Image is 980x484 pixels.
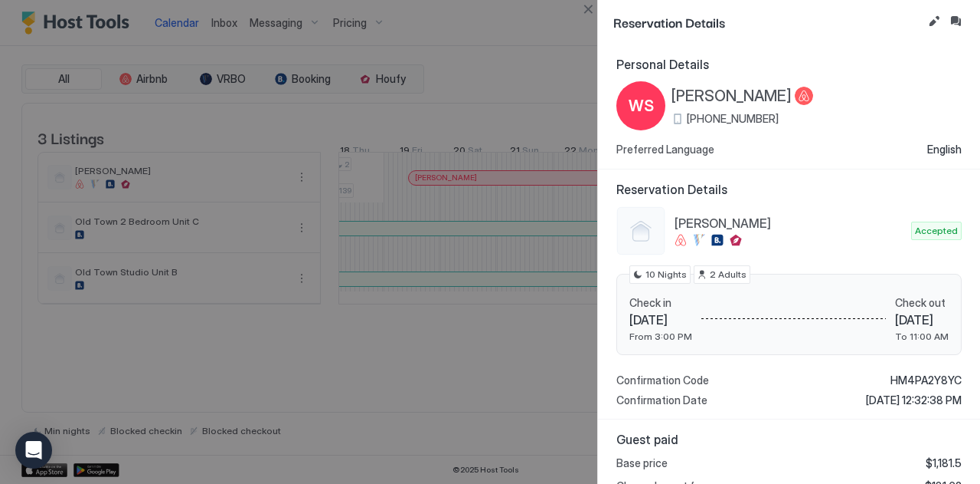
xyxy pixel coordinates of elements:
button: Inbox [946,12,965,31]
span: Personal Details [616,57,962,72]
span: From 3:00 PM [629,331,692,342]
span: WS [629,94,654,117]
span: Check in [629,296,692,310]
span: Guest paid [616,432,962,447]
span: Confirmation Code [616,374,709,387]
span: [DATE] 12:32:38 PM [866,393,962,407]
span: 2 Adults [710,268,746,282]
span: Accepted [915,224,958,238]
span: [DATE] [895,312,949,328]
span: Reservation Details [613,12,922,31]
span: To 11:00 AM [895,331,949,342]
span: [PERSON_NAME] [675,216,905,231]
span: English [927,143,962,156]
span: [PHONE_NUMBER] [687,112,779,126]
span: [PERSON_NAME] [671,87,792,106]
span: Base price [616,456,668,470]
div: Open Intercom Messenger [15,432,52,469]
button: Edit reservation [925,12,943,31]
span: Preferred Language [616,143,714,156]
span: $1,181.5 [926,456,962,470]
span: Confirmation Date [616,393,707,407]
span: Reservation Details [616,182,962,197]
span: Check out [895,296,949,310]
span: HM4PA2Y8YC [890,374,962,387]
span: 10 Nights [645,268,687,282]
span: [DATE] [629,312,692,328]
